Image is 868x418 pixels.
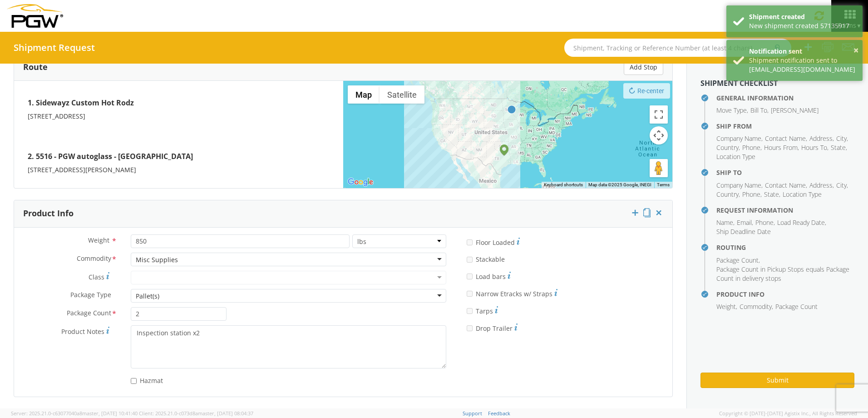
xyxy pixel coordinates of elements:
span: Package Type [70,290,111,301]
button: Submit [700,373,854,388]
h4: 1. Sidewayz Custom Hot Rodz [28,95,330,112]
h4: General Information [716,95,854,101]
strong: Shipment Checklist [700,78,778,88]
li: , [716,256,760,265]
li: , [836,134,848,143]
li: , [742,190,762,199]
span: [PERSON_NAME] [771,106,819,114]
button: Keyboard shortcuts [544,182,583,188]
li: , [777,218,826,227]
li: , [742,143,762,152]
li: , [801,143,829,152]
li: , [765,134,807,143]
h3: Route [23,63,48,72]
span: Contact Name [765,181,806,189]
span: Hours To [801,143,827,152]
span: Commodity [77,254,111,264]
div: New shipment created 57135917 [749,21,856,30]
h4: Ship To [716,169,854,176]
input: Shipment, Tracking or Reference Number (at least 4 chars) [564,39,791,57]
span: Country [716,190,739,199]
span: Class [89,273,104,281]
div: Shipment created [749,12,856,21]
li: , [716,143,740,152]
span: Weight [88,236,109,244]
li: , [764,143,799,152]
a: Support [463,410,482,417]
img: Google [345,176,375,188]
span: Phone [742,143,760,152]
span: Weight [716,302,736,311]
li: , [716,190,740,199]
li: , [765,181,807,190]
span: Hours From [764,143,798,152]
span: Company Name [716,134,761,143]
span: Move Type [716,106,747,114]
li: , [750,106,769,115]
h3: Product Info [23,209,74,218]
span: State [764,190,779,199]
label: Load bars [467,270,511,281]
button: Map camera controls [650,126,668,144]
span: Location Type [783,190,822,199]
li: , [716,181,763,190]
li: , [809,134,834,143]
span: Map data ©2025 Google, INEGI [588,182,651,187]
input: Floor Loaded [467,239,473,245]
span: master, [DATE] 10:41:40 [82,410,138,417]
input: Load bars [467,274,473,279]
span: Address [809,181,833,189]
input: Narrow Etracks w/ Straps [467,291,473,297]
span: City [836,181,847,189]
li: , [740,302,773,311]
li: , [836,181,848,190]
span: Package Count [775,302,818,311]
a: Open this area in Google Maps (opens a new window) [345,176,375,188]
h4: Ship From [716,123,854,129]
li: , [716,134,763,143]
input: Drop Trailer [467,325,473,331]
li: , [737,218,753,227]
img: pgw-form-logo-1aaa8060b1cc70fad034.png [7,4,63,28]
span: Package Count [716,256,759,264]
li: , [716,106,748,115]
span: Phone [755,218,774,227]
h4: Product Info [716,291,854,298]
button: Toggle fullscreen view [650,105,668,124]
div: Shipment notification sent to [EMAIL_ADDRESS][DOMAIN_NAME] [749,56,856,74]
label: Narrow Etracks w/ Straps [467,288,557,299]
button: Re-center [623,83,670,99]
span: Country [716,143,739,152]
span: Phone [742,190,760,199]
button: Add Stop [624,60,663,75]
div: Misc Supplies [136,255,178,264]
li: , [809,181,834,190]
span: Bill To [750,106,767,114]
span: [STREET_ADDRESS] [28,112,85,120]
span: Email [737,218,752,227]
li: , [755,218,775,227]
span: Product Notes [61,327,104,336]
h4: Request Information [716,207,854,214]
label: Stackable [467,254,507,264]
span: State [831,143,846,152]
label: Drop Trailer [467,322,518,333]
h4: Shipment Request [14,43,95,53]
span: Load Ready Date [777,218,825,227]
label: Hazmat [131,375,165,385]
span: Company Name [716,181,761,189]
li: , [716,302,737,311]
input: Hazmat [131,378,137,384]
span: Contact Name [765,134,806,143]
span: master, [DATE] 08:04:37 [198,410,253,417]
button: Drag Pegman onto the map to open Street View [650,159,668,177]
input: Stackable [467,257,473,263]
span: Client: 2025.21.0-c073d8a [139,410,253,417]
span: Package Count [67,309,111,319]
span: City [836,134,847,143]
div: Pallet(s) [136,292,159,301]
li: , [831,143,847,152]
div: Notification sent [749,47,856,56]
li: , [716,218,735,227]
button: × [853,44,858,57]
